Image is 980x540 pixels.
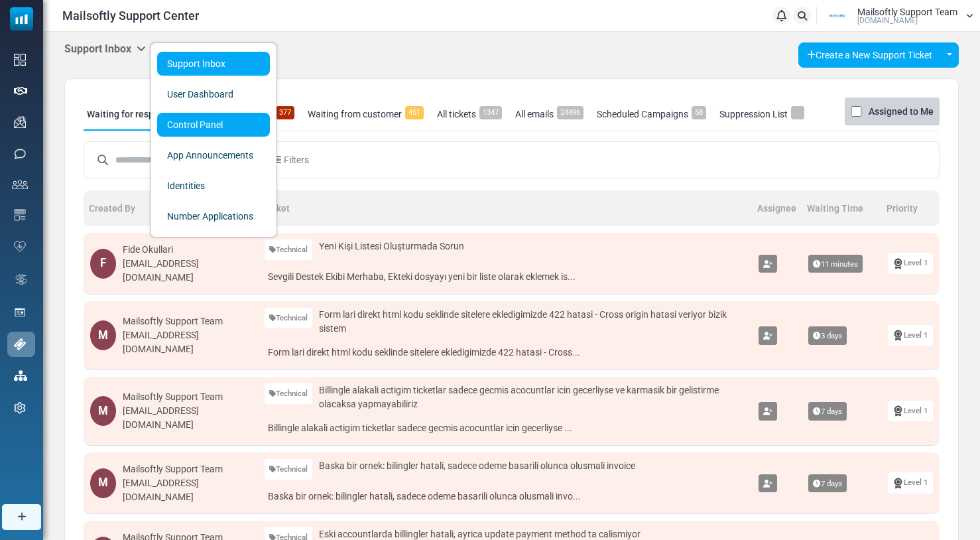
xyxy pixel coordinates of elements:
[265,342,745,363] a: Form lari direkt html kodu seklinde sitelere ekledigimizde 422 hatasi - Cross...
[557,106,583,119] span: 24496
[14,338,26,350] img: support-icon-active.svg
[90,249,116,279] div: F
[265,239,312,260] a: Technical
[14,272,29,287] img: workflow.svg
[123,328,251,356] div: [EMAIL_ADDRESS][DOMAIN_NAME]
[14,402,26,414] img: settings-icon.svg
[888,325,933,346] a: Level 1
[276,106,294,119] span: 377
[123,314,251,328] div: Mailsoftly Support Team
[512,98,587,131] a: All emails24496
[14,241,26,251] img: domain-health-icon.svg
[265,459,312,480] a: Technical
[265,418,745,439] a: Billingle alakali actigim ticketlar sadece gecmis acocuntlar icin gecerliyse ...
[319,383,745,411] span: Billingle alakali actigim ticketlar sadece gecmis acocuntlar icin gecerliyse ve karmasik bir geli...
[90,468,116,498] div: M
[14,209,26,221] img: email-templates-icon.svg
[258,190,752,226] th: Ticket
[319,459,635,473] span: Baska bir ornek: bilingler hatali, sadece odeme basarili olunca olusmali invoice
[716,98,808,131] a: Suppression List
[157,204,270,228] a: Number Applications
[123,404,251,432] div: [EMAIL_ADDRESS][DOMAIN_NAME]
[808,474,847,493] span: 7 days
[123,462,251,476] div: Mailsoftly Support Team
[821,6,854,26] img: User Logo
[434,98,505,131] a: All tickets1347
[821,6,973,26] a: User Logo Mailsoftly Support Team [DOMAIN_NAME]
[888,401,933,421] a: Level 1
[808,326,847,345] span: 3 days
[90,396,116,426] div: M
[802,190,881,226] th: Waiting Time
[692,106,706,119] span: 58
[123,476,251,504] div: [EMAIL_ADDRESS][DOMAIN_NAME]
[265,486,745,507] a: Baska bir ornek: bilingler hatali, sadece odeme basarili olunca olusmali invo...
[881,190,940,226] th: Priority
[857,7,957,17] span: Mailsoftly Support Team
[10,7,33,31] img: mailsoftly_icon_blue_white.svg
[157,82,270,106] a: User Dashboard
[62,7,199,25] span: Mailsoftly Support Center
[888,253,933,273] a: Level 1
[319,239,464,253] span: Yeni Kişi Listesi Oluşturmada Sorun
[90,320,116,350] div: M
[64,42,146,55] h5: Support Inbox
[857,17,918,25] span: [DOMAIN_NAME]
[265,308,312,328] a: Technical
[284,153,309,167] span: Filters
[808,402,847,421] span: 7 days
[123,243,251,257] div: Fide Okullari
[84,98,200,131] a: Waiting for response361
[123,390,251,404] div: Mailsoftly Support Team
[319,308,745,336] span: Form lari direkt html kodu seklinde sitelere ekledigimizde 422 hatasi - Cross origin hatasi veriy...
[14,116,26,128] img: campaigns-icon.png
[752,190,802,226] th: Assignee
[84,190,258,226] th: Created By
[869,103,934,119] label: Assigned to Me
[157,113,270,137] a: Control Panel
[479,106,502,119] span: 1347
[157,52,270,76] a: Support Inbox
[14,306,26,318] img: landing_pages.svg
[157,174,270,198] a: Identities
[123,257,251,285] div: [EMAIL_ADDRESS][DOMAIN_NAME]
[798,42,941,68] a: Create a New Support Ticket
[888,472,933,493] a: Level 1
[405,106,424,119] span: 451
[265,267,745,287] a: Sevgili Destek Ekibi Merhaba, Ekteki dosyayı yeni bir liste olarak eklemek is...
[808,255,863,273] span: 11 minutes
[14,148,26,160] img: sms-icon.png
[593,98,709,131] a: Scheduled Campaigns58
[12,180,28,189] img: contacts-icon.svg
[265,383,312,404] a: Technical
[14,54,26,66] img: dashboard-icon.svg
[304,98,427,131] a: Waiting from customer451
[157,143,270,167] a: App Announcements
